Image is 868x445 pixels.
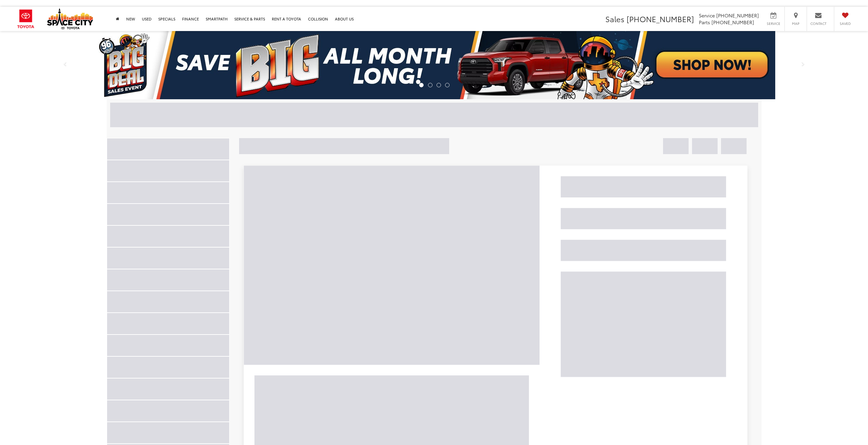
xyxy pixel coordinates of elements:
a: Finance [179,7,202,31]
a: Used [138,7,155,31]
a: Map [786,7,807,31]
span: [PHONE_NUMBER] [627,13,694,24]
a: My Saved Vehicles [835,7,856,31]
a: Specials [155,7,179,31]
img: Big Deal Sales Event [93,31,775,99]
a: Service [764,7,784,31]
a: New [123,7,138,31]
img: Toyota [12,7,40,31]
span: Service [699,12,715,19]
span: Parts [699,19,710,26]
span: Contact [810,21,826,26]
span: Saved [838,21,853,26]
a: Home [113,7,123,31]
span: Service [766,21,781,26]
img: Space City Toyota [47,8,93,29]
a: Service & Parts [231,7,268,31]
span: [PHONE_NUMBER] [716,12,759,19]
span: Map [788,21,803,26]
a: Rent a Toyota [268,7,305,31]
a: Collision [305,7,332,31]
span: Sales [605,13,624,24]
span: [PHONE_NUMBER] [711,19,754,26]
a: About Us [332,7,357,31]
a: Contact [808,7,830,31]
a: SmartPath [202,7,231,31]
